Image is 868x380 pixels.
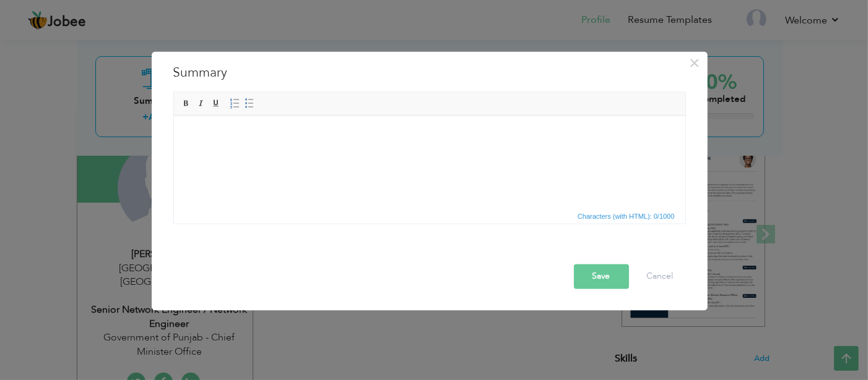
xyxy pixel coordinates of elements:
[173,64,686,82] h3: Summary
[575,211,677,222] span: Characters (with HTML): 0/1000
[635,264,686,289] button: Cancel
[228,96,241,110] a: Insert/Remove Numbered List
[180,96,193,110] a: Bold
[194,96,208,110] a: Italic
[174,116,685,208] iframe: Rich Text Editor, summaryEditor
[685,53,705,73] button: Close
[574,264,629,289] button: Save
[689,52,700,74] span: ×
[243,96,256,110] a: Insert/Remove Bulleted List
[575,211,679,222] div: Statistics
[209,96,223,110] a: Underline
